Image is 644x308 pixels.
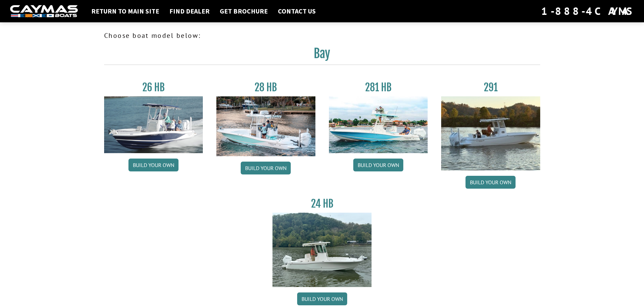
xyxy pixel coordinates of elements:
p: Choose boat model below: [104,30,540,41]
h3: 281 HB [329,81,428,94]
img: 28-hb-twin.jpg [329,96,428,153]
a: Return to main site [88,7,163,16]
a: Build your own [353,159,403,171]
a: Find Dealer [166,7,213,16]
img: 291_Thumbnail.jpg [441,96,540,170]
h3: 24 HB [272,197,372,210]
a: Build your own [241,162,291,174]
a: Build your own [297,292,347,305]
h3: 26 HB [104,81,203,94]
h2: Bay [104,46,540,65]
h3: 28 HB [216,81,315,94]
a: Contact Us [275,7,319,16]
a: Get Brochure [216,7,271,16]
div: 1-888-4CAYMAS [541,4,634,19]
img: 26_new_photo_resized.jpg [104,96,203,153]
a: Build your own [466,176,516,189]
img: 28_hb_thumbnail_for_caymas_connect.jpg [216,96,315,156]
h3: 291 [441,81,540,94]
a: Build your own [128,159,178,171]
img: white-logo-c9c8dbefe5ff5ceceb0f0178aa75bf4bb51f6bca0971e226c86eb53dfe498488.png [10,5,78,18]
img: 24_HB_thumbnail.jpg [272,213,372,287]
